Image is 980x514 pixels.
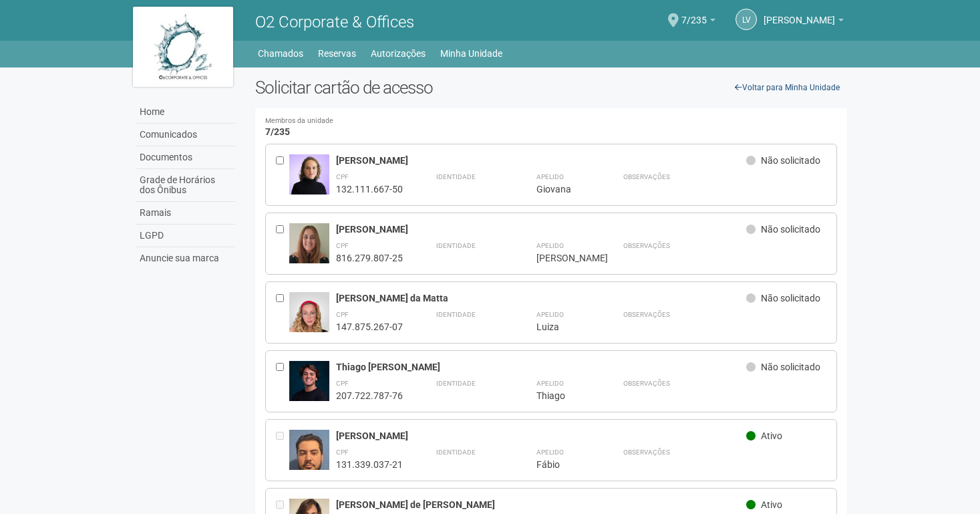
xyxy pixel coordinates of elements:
span: Não solicitado [761,155,820,166]
img: user.jpg [289,361,329,421]
small: Membros da unidade [265,118,838,125]
a: Ramais [136,202,235,225]
div: [PERSON_NAME] [336,223,747,235]
a: Voltar para Minha Unidade [727,78,847,98]
div: Thiago [PERSON_NAME] [336,361,747,373]
div: [PERSON_NAME] [336,154,747,166]
div: [PERSON_NAME] da Matta [336,292,747,304]
strong: Apelido [536,448,564,456]
div: 131.339.037-21 [336,459,403,471]
div: Luiza [536,321,590,333]
span: O2 Corporate & Offices [255,13,414,31]
strong: Observações [623,242,670,249]
div: [PERSON_NAME] [336,430,747,442]
img: user.jpg [289,430,329,481]
strong: CPF [336,448,349,456]
strong: CPF [336,311,349,318]
a: LV [736,9,757,30]
a: Documentos [136,146,235,169]
a: 7/235 [681,17,715,27]
strong: Observações [623,380,670,387]
div: [PERSON_NAME] [536,252,590,264]
strong: CPF [336,173,349,180]
div: Thiago [536,390,590,402]
a: [PERSON_NAME] [764,17,844,27]
strong: Identidade [436,173,476,180]
strong: Observações [623,173,670,180]
strong: Identidade [436,311,476,318]
a: Home [136,101,235,124]
img: user.jpg [289,223,329,277]
img: user.jpg [289,292,329,342]
strong: Apelido [536,380,564,387]
div: 147.875.267-07 [336,321,403,333]
a: Anuncie sua marca [136,247,235,269]
div: 132.111.667-50 [336,183,403,195]
span: Não solicitado [761,224,820,235]
span: Não solicitado [761,362,820,372]
div: Entre em contato com a Aministração para solicitar o cancelamento ou 2a via [276,430,289,471]
span: 7/235 [681,2,707,25]
a: Grade de Horários dos Ônibus [136,169,235,202]
h4: 7/235 [265,118,838,137]
span: Luciano Vasconcelos Galvão Filho [764,2,835,25]
strong: CPF [336,380,349,387]
div: Giovana [536,183,590,195]
strong: Apelido [536,311,564,318]
a: Reservas [318,44,356,63]
strong: Identidade [436,380,476,387]
strong: CPF [336,242,349,249]
strong: Apelido [536,173,564,180]
h2: Solicitar cartão de acesso [255,78,848,98]
span: Não solicitado [761,293,820,303]
img: user.jpg [289,154,329,195]
strong: Apelido [536,242,564,249]
a: LGPD [136,225,235,247]
div: [PERSON_NAME] de [PERSON_NAME] [336,499,747,511]
strong: Identidade [436,242,476,249]
img: logo.jpg [133,7,233,87]
a: Comunicados [136,124,235,146]
span: Ativo [761,430,782,441]
span: Ativo [761,499,782,510]
a: Minha Unidade [440,44,502,63]
div: 207.722.787-76 [336,390,403,402]
strong: Observações [623,448,670,456]
div: Fábio [536,459,590,471]
a: Chamados [258,44,303,63]
a: Autorizações [371,44,426,63]
strong: Identidade [436,448,476,456]
div: 816.279.807-25 [336,252,403,264]
strong: Observações [623,311,670,318]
